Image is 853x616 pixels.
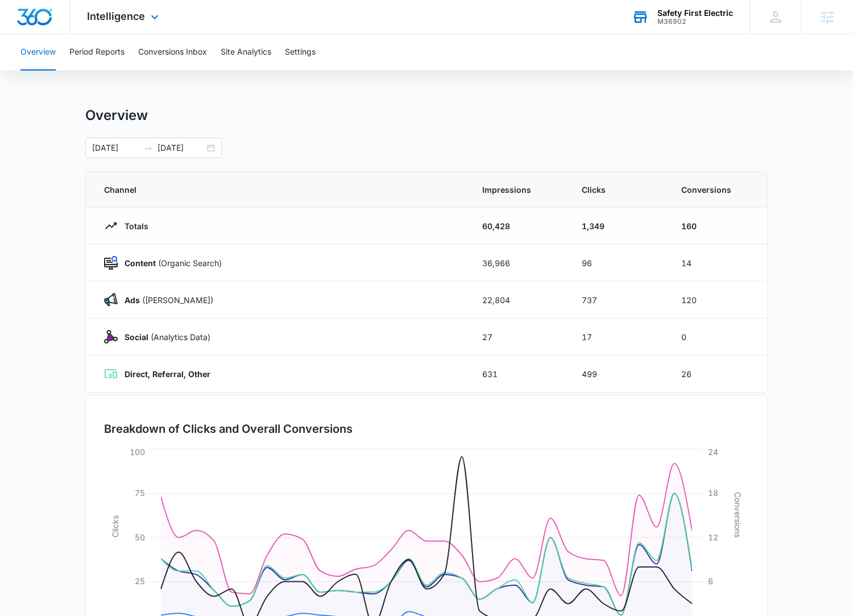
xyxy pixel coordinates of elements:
[708,576,713,586] tspan: 6
[708,447,718,457] tspan: 24
[130,447,145,457] tspan: 100
[469,355,568,392] td: 631
[104,330,118,344] img: Social
[469,319,568,355] td: 27
[668,282,767,319] td: 120
[733,492,743,538] tspan: Conversions
[482,184,554,196] span: Impressions
[668,208,767,245] td: 160
[104,184,455,196] span: Channel
[87,10,145,22] span: Intelligence
[144,143,153,152] span: swap-right
[568,282,668,319] td: 737
[657,9,733,18] div: account name
[104,256,118,270] img: Content
[69,34,125,71] button: Period Reports
[469,245,568,282] td: 36,966
[85,107,148,124] h1: Overview
[144,143,153,152] span: to
[92,142,139,154] input: Start date
[568,208,668,245] td: 1,349
[582,184,654,196] span: Clicks
[568,319,668,355] td: 17
[20,34,56,71] button: Overview
[681,184,749,196] span: Conversions
[135,488,145,498] tspan: 75
[285,34,316,71] button: Settings
[104,420,353,437] h3: Breakdown of Clicks and Overall Conversions
[118,220,148,232] p: Totals
[104,293,118,307] img: Ads
[668,319,767,355] td: 0
[668,355,767,392] td: 26
[135,576,145,586] tspan: 25
[118,331,210,343] p: (Analytics Data)
[708,532,718,542] tspan: 12
[657,18,733,26] div: account id
[118,257,222,269] p: (Organic Search)
[568,355,668,392] td: 499
[125,258,156,268] strong: Content
[125,295,140,305] strong: Ads
[118,294,213,306] p: ([PERSON_NAME])
[469,282,568,319] td: 22,804
[221,34,271,71] button: Site Analytics
[125,369,210,379] strong: Direct, Referral, Other
[708,488,718,498] tspan: 18
[158,142,205,154] input: End date
[568,245,668,282] td: 96
[668,245,767,282] td: 14
[135,532,145,542] tspan: 50
[110,515,120,538] tspan: Clicks
[138,34,207,71] button: Conversions Inbox
[469,208,568,245] td: 60,428
[125,332,148,342] strong: Social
